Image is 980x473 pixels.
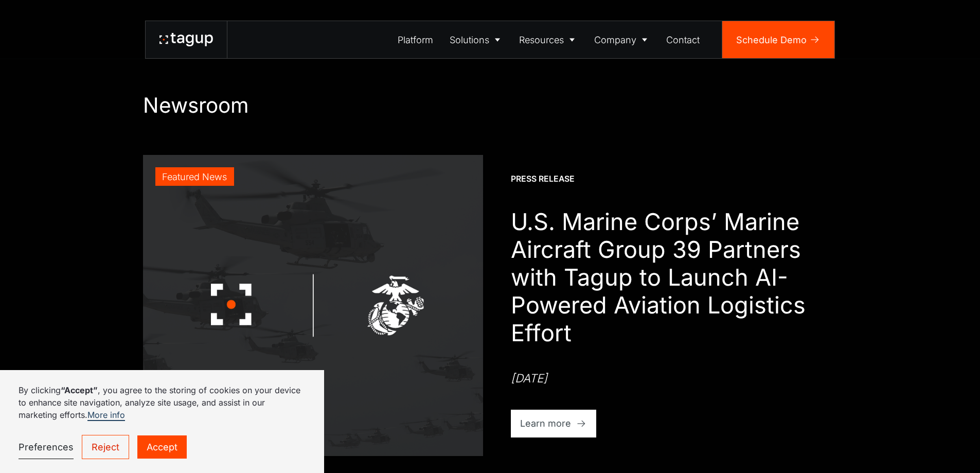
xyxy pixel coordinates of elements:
a: Contact [658,21,708,58]
div: Featured News [162,170,227,184]
a: Schedule Demo [722,21,834,58]
h1: Newsroom [143,93,838,118]
div: Resources [519,33,564,47]
a: Featured News [143,155,483,456]
strong: “Accept” [61,385,98,395]
p: By clicking , you agree to the storing of cookies on your device to enhance site navigation, anal... [19,384,306,421]
div: Platform [398,33,433,47]
div: Company [594,33,636,47]
a: Solutions [441,21,511,58]
a: Resources [511,21,586,58]
a: Accept [137,435,187,459]
div: Schedule Demo [736,33,807,47]
a: More info [87,410,125,421]
div: [DATE] [511,370,547,387]
div: Learn more [520,416,571,430]
h1: U.S. Marine Corps’ Marine Aircraft Group 39 Partners with Tagup to Launch AI-Powered Aviation Log... [511,208,838,347]
a: Learn more [511,410,597,437]
div: Solutions [450,33,489,47]
a: Reject [82,435,129,459]
div: Press Release [511,173,575,185]
div: Contact [666,33,700,47]
a: Platform [390,21,442,58]
a: Preferences [19,435,74,459]
a: Company [586,21,658,58]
